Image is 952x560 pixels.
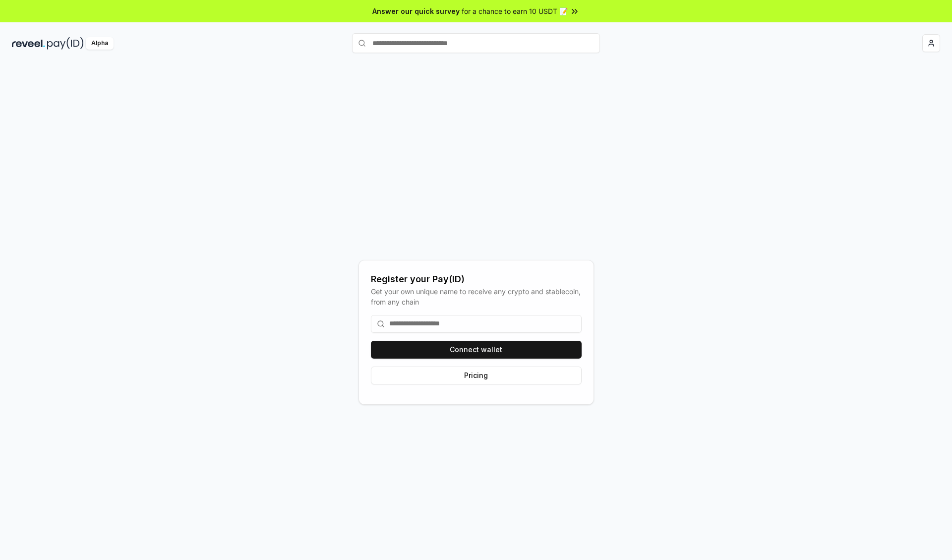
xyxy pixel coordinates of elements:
div: Register your Pay(ID) [371,272,582,286]
img: pay_id [47,37,84,50]
span: Answer our quick survey [372,6,460,16]
div: Get your own unique name to receive any crypto and stablecoin, from any chain [371,286,582,307]
div: Alpha [86,37,114,50]
button: Connect wallet [371,341,582,359]
img: reveel_dark [12,37,45,50]
span: for a chance to earn 10 USDT 📝 [462,6,568,16]
button: Pricing [371,367,582,384]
